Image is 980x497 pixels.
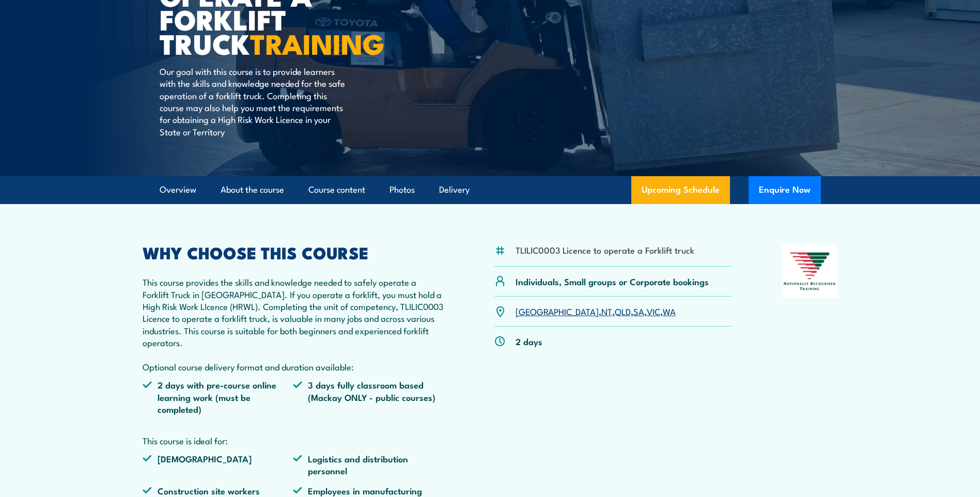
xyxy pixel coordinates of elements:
p: This course is ideal for: [143,434,444,446]
a: VIC [647,305,660,317]
li: Construction site workers [143,485,293,496]
a: QLD [615,305,631,317]
p: This course provides the skills and knowledge needed to safely operate a Forklift Truck in [GEOGR... [143,276,444,372]
p: Our goal with this course is to provide learners with the skills and knowledge needed for the saf... [160,65,348,137]
li: [DEMOGRAPHIC_DATA] [143,453,293,477]
p: Individuals, Small groups or Corporate bookings [516,275,709,287]
button: Enquire Now [749,176,821,204]
a: SA [633,305,644,317]
a: About the course [221,176,284,204]
a: Photos [390,176,415,204]
a: Course content [308,176,365,204]
li: TLILIC0003 Licence to operate a Forklift truck [516,244,694,256]
a: NT [601,305,612,317]
img: Nationally Recognised Training logo. [782,245,838,298]
h2: WHY CHOOSE THIS COURSE [143,245,444,259]
li: 3 days fully classroom based (Mackay ONLY - public courses) [293,379,444,415]
a: WA [663,305,676,317]
li: 2 days with pre-course online learning work (must be completed) [143,379,293,415]
p: 2 days [516,335,542,347]
a: Delivery [439,176,470,204]
a: Upcoming Schedule [631,176,730,204]
a: [GEOGRAPHIC_DATA] [516,305,599,317]
strong: TRAINING [250,21,384,64]
a: Overview [160,176,196,204]
li: Logistics and distribution personnel [293,453,444,477]
li: Employees in manufacturing [293,485,444,496]
p: , , , , , [516,305,676,317]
